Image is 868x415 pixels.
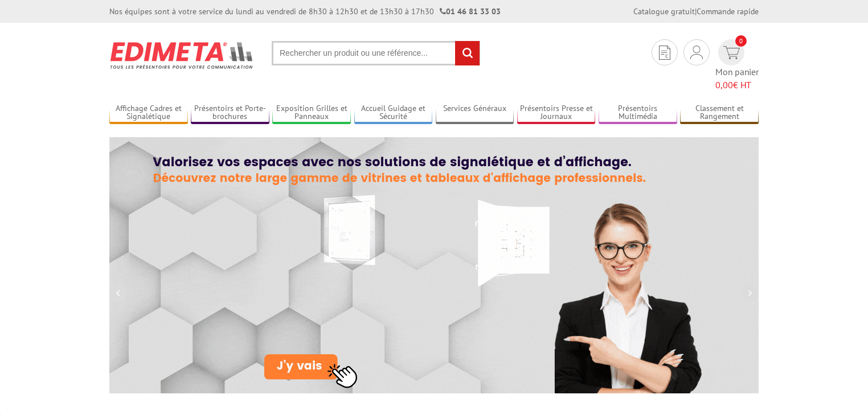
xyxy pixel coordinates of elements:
[436,104,514,122] a: Services Généraux
[697,6,759,17] a: Commande rapide
[354,104,433,122] a: Accueil Guidage et Sécurité
[455,41,480,65] input: rechercher
[659,46,670,60] img: devis rapide
[735,35,747,47] span: 0
[109,6,501,17] div: Nos équipes sont à votre service du lundi au vendredi de 8h30 à 12h30 et de 13h30 à 17h30
[715,39,759,92] a: devis rapide 0 Mon panier 0,00€ HT
[633,6,695,17] a: Catalogue gratuit
[440,6,501,17] strong: 01 46 81 33 03
[109,104,188,122] a: Affichage Cadres et Signalétique
[715,79,759,92] span: € HT
[517,104,596,122] a: Présentoirs Presse et Journaux
[690,46,703,59] img: devis rapide
[272,41,480,65] input: Rechercher un produit ou une référence...
[680,104,759,122] a: Classement et Rangement
[272,104,351,122] a: Exposition Grilles et Panneaux
[109,34,255,76] img: Présentoir, panneau, stand - Edimeta - PLV, affichage, mobilier bureau, entreprise
[191,104,269,122] a: Présentoirs et Porte-brochures
[633,6,759,17] div: |
[599,104,677,122] a: Présentoirs Multimédia
[715,79,733,91] span: 0,00
[723,46,740,59] img: devis rapide
[715,65,759,92] span: Mon panier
